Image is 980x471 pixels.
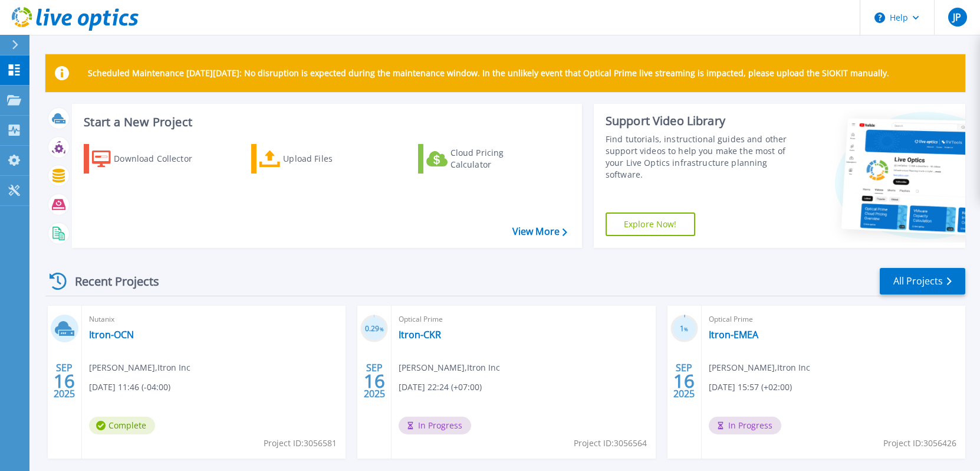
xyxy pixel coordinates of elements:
span: Complete [89,417,155,434]
a: Cloud Pricing Calculator [418,144,550,174]
div: Support Video Library [606,113,793,129]
div: SEP 2025 [673,359,695,403]
span: 16 [54,376,75,386]
span: Optical Prime [709,313,958,326]
span: Project ID: 3056581 [264,437,337,450]
span: [PERSON_NAME] , Itron Inc [399,361,500,374]
div: SEP 2025 [53,359,75,403]
span: Project ID: 3056426 [883,437,956,450]
span: 16 [673,376,695,386]
a: Upload Files [251,144,383,174]
span: [DATE] 11:46 (-04:00) [89,381,170,394]
span: In Progress [709,417,781,434]
span: % [684,326,688,332]
span: Optical Prime [399,313,648,326]
a: Itron-EMEA [709,329,758,341]
h3: 1 [670,322,698,336]
a: Itron-CKR [399,329,441,341]
a: Itron-OCN [89,329,134,341]
div: Recent Projects [45,267,175,296]
a: All Projects [880,268,965,295]
span: Nutanix [89,313,338,326]
p: Scheduled Maintenance [DATE][DATE]: No disruption is expected during the maintenance window. In t... [88,68,889,78]
a: View More [512,226,567,237]
div: Upload Files [283,147,377,171]
div: Find tutorials, instructional guides and other support videos to help you make the most of your L... [606,133,793,181]
span: [DATE] 15:57 (+02:00) [709,381,792,394]
span: [DATE] 22:24 (+07:00) [399,381,482,394]
span: In Progress [399,417,471,434]
span: JP [953,12,961,22]
span: Project ID: 3056564 [574,437,647,450]
span: 16 [364,376,385,386]
span: % [380,326,384,332]
a: Explore Now! [606,212,695,236]
span: [PERSON_NAME] , Itron Inc [709,361,810,374]
span: [PERSON_NAME] , Itron Inc [89,361,190,374]
div: SEP 2025 [363,359,386,403]
div: Download Collector [114,147,208,171]
h3: 0.29 [360,322,388,336]
a: Download Collector [84,144,215,174]
h3: Start a New Project [84,116,567,129]
div: Cloud Pricing Calculator [450,147,545,171]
